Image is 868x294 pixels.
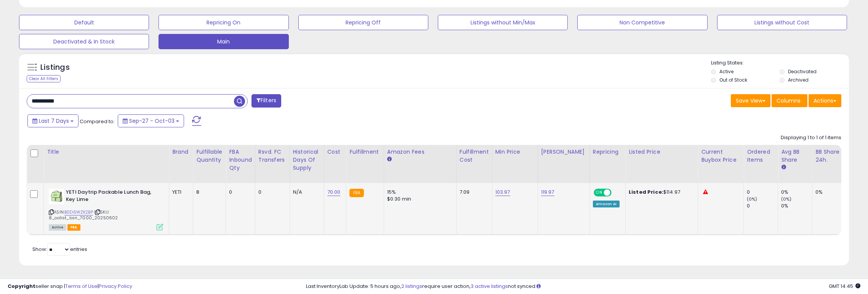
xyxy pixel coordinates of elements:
div: Ordered Items [747,148,775,164]
button: Actions [809,94,841,107]
div: 0 [747,189,778,196]
div: Displaying 1 to 1 of 1 items [781,134,841,141]
div: 0% [781,189,812,196]
span: Compared to: [80,118,115,125]
div: seller snap | | [8,283,132,290]
a: 3 active listings [471,283,508,290]
div: 15% [387,189,450,196]
div: 7.09 [460,189,486,196]
span: 2025-10-13 14:45 GMT [829,283,860,290]
a: 103.97 [495,188,510,196]
div: Amazon AI [593,201,620,207]
strong: Copyright [8,283,35,290]
div: Historical Days Of Supply [293,148,321,172]
span: FBA [67,224,80,231]
button: Last 7 Days [27,114,78,127]
div: Clear All Filters [27,75,61,82]
span: | SKU: 8_oalist_bsn_7000_20250602 [49,209,118,220]
div: 0 [258,189,284,196]
div: 8 [196,189,220,196]
div: FBA inbound Qty [229,148,252,172]
button: Default [19,15,149,30]
span: Last 7 Days [39,117,69,125]
div: 0 [229,189,249,196]
div: [PERSON_NAME] [541,148,586,156]
span: ON [594,190,604,196]
label: Deactivated [788,68,817,75]
div: Fulfillment Cost [460,148,489,164]
div: Listed Price [629,148,695,156]
div: Last InventoryLab Update: 5 hours ago, require user action, not synced. [306,283,860,290]
div: Fulfillment [349,148,380,156]
button: Listings without Cost [717,15,847,30]
div: $114.97 [629,189,692,196]
div: YETI [172,189,187,196]
small: Avg BB Share. [781,164,786,171]
a: Privacy Policy [99,283,132,290]
span: Show: entries [32,246,87,253]
button: Main [159,34,288,49]
small: Amazon Fees. [387,156,392,163]
div: Min Price [495,148,535,156]
button: Sep-27 - Oct-03 [118,114,184,127]
div: ASIN: [49,189,163,230]
div: Amazon Fees [387,148,453,156]
div: Avg BB Share [781,148,809,164]
button: Repricing Off [298,15,428,30]
a: 119.97 [541,188,554,196]
div: Brand [172,148,190,156]
b: YETI Daytrip Packable Lunch Bag, Key Lime [66,189,159,205]
small: FBA [349,189,364,197]
div: N/A [293,189,318,196]
div: 0 [747,202,778,209]
div: Rsvd. FC Transfers [258,148,287,164]
span: Columns [777,97,801,104]
img: 31Pfaga560L._SL40_.jpg [49,189,64,204]
button: Listings without Min/Max [438,15,568,30]
div: BB Share 24h. [815,148,843,164]
a: B0D6WZK2BP [64,209,93,215]
div: Current Buybox Price [701,148,740,164]
div: Title [47,148,166,156]
button: Non Competitive [577,15,707,30]
span: OFF [610,190,622,196]
label: Active [719,68,733,75]
button: Repricing On [159,15,288,30]
a: Terms of Use [65,283,98,290]
div: 0% [781,202,812,209]
label: Out of Stock [719,77,747,83]
div: Fulfillable Quantity [196,148,223,164]
button: Filters [251,94,281,108]
a: 2 listings [401,283,422,290]
div: 0% [815,189,841,196]
p: Listing States: [711,59,849,67]
small: (0%) [781,196,792,202]
span: Sep-27 - Oct-03 [129,117,175,125]
label: Archived [788,77,809,83]
small: (0%) [747,196,757,202]
b: Listed Price: [629,188,663,196]
button: Save View [731,94,770,107]
div: Cost [327,148,343,156]
span: All listings currently available for purchase on Amazon [49,224,66,231]
button: Columns [772,94,807,107]
div: $0.30 min [387,196,450,202]
div: Repricing [593,148,622,156]
h5: Listings [40,62,70,73]
button: Deactivated & In Stock [19,34,149,49]
a: 70.00 [327,188,341,196]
